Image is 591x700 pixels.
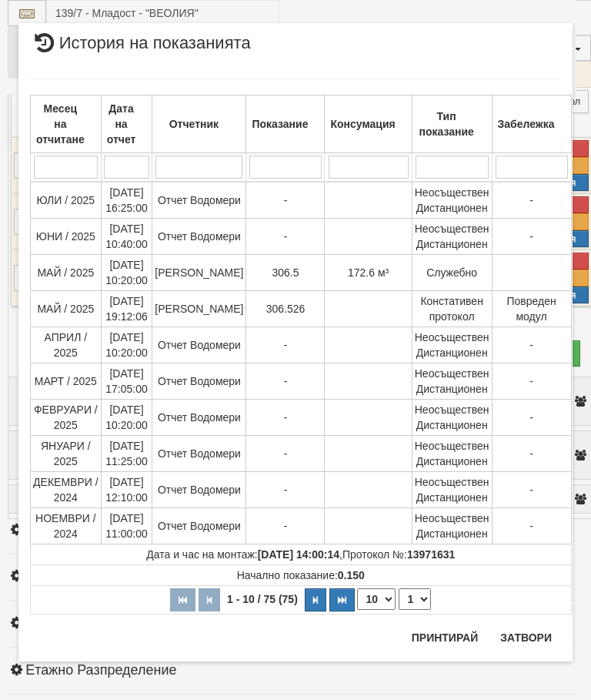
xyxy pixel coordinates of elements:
td: МАЙ / 2025 [31,290,102,327]
td: Отчет Водомери [152,507,246,544]
select: Брой редове на страница [357,588,396,610]
td: Неосъществен Дистанционен [412,507,492,544]
td: НОЕМВРИ / 2024 [31,507,102,544]
td: ФЕВРУАРИ / 2025 [31,399,102,435]
span: 172.6 м³ [348,266,389,279]
td: Отчет Водомери [152,435,246,471]
span: Повреден модул [506,295,556,323]
span: Начално показание: [237,569,365,581]
span: - [284,484,288,496]
strong: 0.150 [338,569,365,581]
span: Дата и час на монтаж: [146,548,339,561]
button: Затвори [491,625,561,650]
strong: 13971631 [407,548,455,561]
td: ДЕКЕМВРИ / 2024 [31,471,102,507]
span: - [529,484,533,496]
td: Неосъществен Дистанционен [412,363,492,399]
b: Консумация [330,118,395,130]
button: Следваща страница [305,588,326,611]
span: - [529,447,533,460]
td: ЮНИ / 2025 [31,218,102,254]
td: Отчет Водомери [152,218,246,254]
td: [PERSON_NAME] [152,290,246,327]
td: МАЙ / 2025 [31,254,102,290]
td: [DATE] 10:20:00 [101,327,152,363]
span: - [284,520,288,532]
b: Забележка [498,118,555,130]
td: [DATE] 10:20:00 [101,399,152,435]
td: [PERSON_NAME] [152,254,246,290]
b: Показание [252,118,308,130]
td: , [31,544,572,564]
td: Служебно [412,254,492,290]
td: Неосъществен Дистанционен [412,435,492,471]
td: Неосъществен Дистанционен [412,182,492,219]
span: - [284,194,288,206]
td: [DATE] 11:25:00 [101,435,152,471]
th: Отчетник: No sort applied, activate to apply an ascending sort [152,95,246,152]
b: Месец на отчитане [36,102,85,146]
th: Показание: No sort applied, activate to apply an ascending sort [246,95,325,152]
td: [DATE] 10:40:00 [101,218,152,254]
td: [DATE] 17:05:00 [101,363,152,399]
b: Тип показание [419,110,473,138]
span: - [529,339,533,351]
span: - [529,194,533,206]
td: ЯНУАРИ / 2025 [31,435,102,471]
b: Отчетник [169,118,219,130]
th: Тип показание: No sort applied, activate to apply an ascending sort [412,95,492,152]
td: Неосъществен Дистанционен [412,399,492,435]
button: Последна страница [329,588,355,611]
span: - [284,230,288,243]
td: Отчет Водомери [152,363,246,399]
span: - [284,447,288,460]
span: - [529,411,533,424]
td: Отчет Водомери [152,327,246,363]
span: - [284,339,288,351]
span: Протокол №: [342,548,455,561]
span: История на показанията [30,35,251,63]
th: Дата на отчет: No sort applied, activate to apply an ascending sort [101,95,152,152]
td: Констативен протокол [412,290,492,327]
span: 306.526 [266,303,306,315]
button: Предишна страница [199,588,220,611]
span: - [284,411,288,424]
td: Отчет Водомери [152,471,246,507]
td: МАРТ / 2025 [31,363,102,399]
th: Консумация: No sort applied, activate to apply an ascending sort [325,95,412,152]
span: - [284,375,288,387]
strong: [DATE] 14:00:14 [258,548,339,561]
td: [DATE] 19:12:06 [101,290,152,327]
button: Принтирай [402,625,487,650]
b: Дата на отчет [107,102,136,146]
th: Месец на отчитане: No sort applied, activate to apply an ascending sort [31,95,102,152]
td: Отчет Водомери [152,399,246,435]
span: - [529,230,533,243]
td: Неосъществен Дистанционен [412,327,492,363]
td: Отчет Водомери [152,182,246,219]
td: ЮЛИ / 2025 [31,182,102,219]
span: - [529,520,533,532]
button: Първа страница [170,588,195,611]
td: [DATE] 12:10:00 [101,471,152,507]
td: [DATE] 16:25:00 [101,182,152,219]
td: [DATE] 11:00:00 [101,507,152,544]
span: 1 - 10 / 75 (75) [223,593,302,605]
span: 306.5 [272,266,299,279]
td: АПРИЛ / 2025 [31,327,102,363]
td: Неосъществен Дистанционен [412,471,492,507]
select: Страница номер [399,588,431,610]
span: - [529,375,533,387]
td: Неосъществен Дистанционен [412,218,492,254]
td: [DATE] 10:20:00 [101,254,152,290]
th: Забележка: No sort applied, activate to apply an ascending sort [492,95,571,152]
